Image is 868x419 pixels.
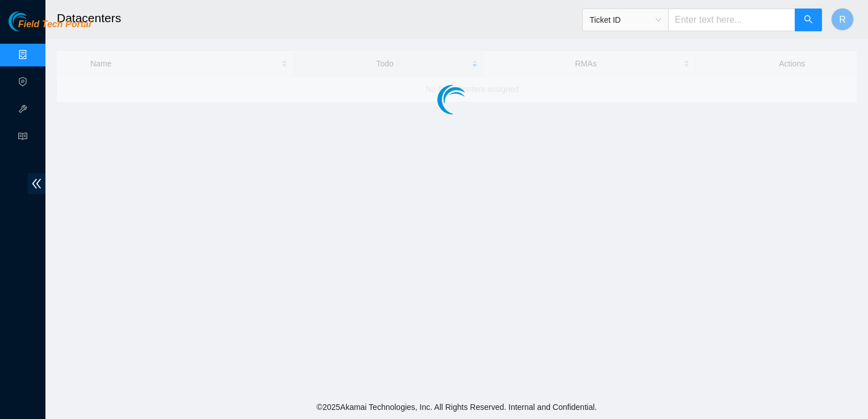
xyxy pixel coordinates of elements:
[804,15,813,26] span: search
[668,9,795,31] input: Enter text here...
[590,11,661,28] span: Ticket ID
[839,12,846,27] span: R
[795,9,822,31] button: search
[45,395,868,419] footer: © 2025 Akamai Technologies, Inc. All Rights Reserved. Internal and Confidential.
[18,127,27,149] span: read
[18,19,91,30] span: Field Tech Portal
[28,173,45,194] span: double-left
[9,20,91,35] a: Akamai TechnologiesField Tech Portal
[831,8,854,31] button: R
[9,11,57,31] img: Akamai Technologies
